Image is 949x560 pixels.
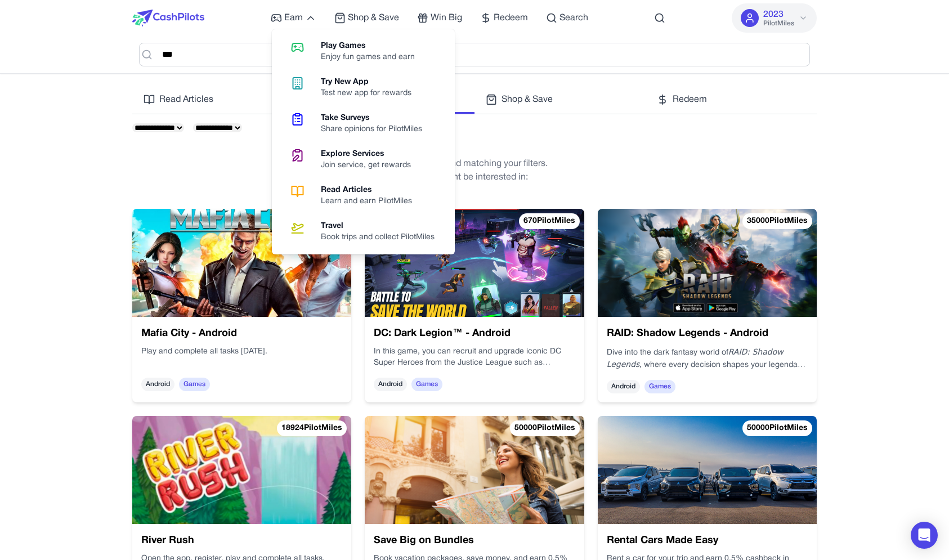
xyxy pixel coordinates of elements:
div: Explore Services [321,149,420,160]
span: Games [644,380,675,393]
div: 670 PilotMiles [519,213,580,229]
div: Share opinions for PilotMiles [321,124,431,135]
div: 50000 PilotMiles [510,420,580,436]
a: TravelBook trips and collect PilotMiles [276,214,450,250]
a: Read ArticlesLearn and earn PilotMiles [276,178,450,214]
img: Save Big on Bundles [365,416,584,524]
span: Android [374,378,407,391]
span: Redeem [494,11,528,25]
span: Earn [284,11,303,25]
span: Games [411,378,442,391]
h3: River Rush [141,533,342,549]
div: 35000 PilotMiles [742,213,812,229]
div: Join service, get rewards [321,160,420,171]
div: Learn and earn PilotMiles [321,196,421,207]
p: No apps found matching your filters. [132,157,817,171]
a: Take SurveysShare opinions for PilotMiles [276,106,450,142]
a: Try New AppTest new app for rewards [276,70,450,106]
div: Book trips and collect PilotMiles [321,232,444,243]
span: Shop & Save [348,11,399,25]
div: Test new app for rewards [321,88,420,99]
h3: Mafia City - Android [141,326,342,342]
span: 2023 [763,8,784,21]
img: DC: Dark Legion™ - Android [365,209,584,317]
em: RAID: Shadow Legends [607,347,784,369]
a: Earn [271,11,316,25]
img: CashPilots Logo [132,10,204,26]
a: Shop & Save [334,11,399,25]
div: Enjoy fun games and earn [321,52,424,63]
div: Open Intercom Messenger [911,522,938,549]
h3: RAID: Shadow Legends - Android [607,326,808,342]
div: Read Articles [321,185,421,196]
a: Redeem [646,92,817,114]
div: 50000 PilotMiles [742,420,812,436]
a: Redeem [480,11,528,25]
h3: Save Big on Bundles [374,533,575,549]
div: Try New App [321,77,420,88]
div: Play Games [321,41,424,52]
span: Search [559,11,588,25]
div: Travel [321,221,444,232]
h3: DC: Dark Legion™ - Android [374,326,575,342]
a: Explore ServicesJoin service, get rewards [276,142,450,178]
a: Play GamesEnjoy fun games and earn [276,34,450,70]
span: Shop & Save [502,93,553,106]
a: Search [546,11,588,25]
span: Android [141,378,174,391]
img: Rental Cars Made Easy [598,416,817,524]
a: Read Articles [132,92,303,114]
a: Win Big [417,11,462,25]
span: Redeem [673,93,707,106]
span: Android [607,380,640,393]
span: Read Articles [159,93,213,106]
h3: Rental Cars Made Easy [607,533,808,549]
span: Win Big [431,11,462,25]
p: Dive into the dark fantasy world of , where every decision shapes your legendary journey. [607,346,808,371]
p: In this game, you can recruit and upgrade iconic DC Super Heroes from the Justice League such as ... [374,346,575,369]
img: River Rush [132,416,351,524]
img: RAID: Shadow Legends - Android [598,209,817,317]
div: Take Surveys [321,113,431,124]
div: Play and complete all tasks [DATE]. [141,346,342,369]
div: 18924 PilotMiles [277,420,347,436]
span: Games [179,378,210,391]
p: You might be interested in: [132,171,817,184]
span: PilotMiles [763,19,794,28]
button: 2023PilotMiles [732,3,817,33]
img: Mafia City - Android [132,209,351,317]
a: Shop & Save [474,92,646,114]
